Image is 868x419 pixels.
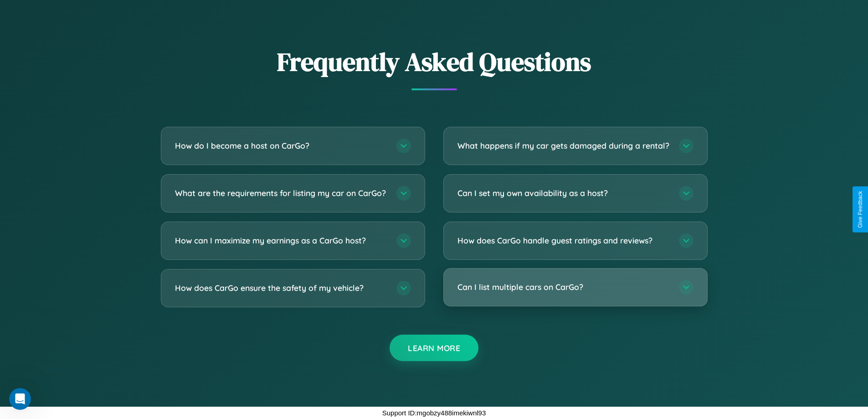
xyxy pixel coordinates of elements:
p: Support ID: mgobzy488imekiwnl93 [382,407,486,419]
h3: What are the requirements for listing my car on CarGo? [175,187,387,199]
h2: Frequently Asked Questions [161,44,708,79]
button: Learn More [390,335,478,361]
h3: What happens if my car gets damaged during a rental? [457,140,670,151]
h3: How do I become a host on CarGo? [175,140,387,151]
h3: How does CarGo ensure the safety of my vehicle? [175,282,387,294]
div: Give Feedback [857,191,863,228]
h3: How can I maximize my earnings as a CarGo host? [175,235,387,246]
h3: How does CarGo handle guest ratings and reviews? [457,235,670,246]
iframe: Intercom live chat [9,388,31,410]
h3: Can I list multiple cars on CarGo? [457,281,670,293]
h3: Can I set my own availability as a host? [457,187,670,199]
